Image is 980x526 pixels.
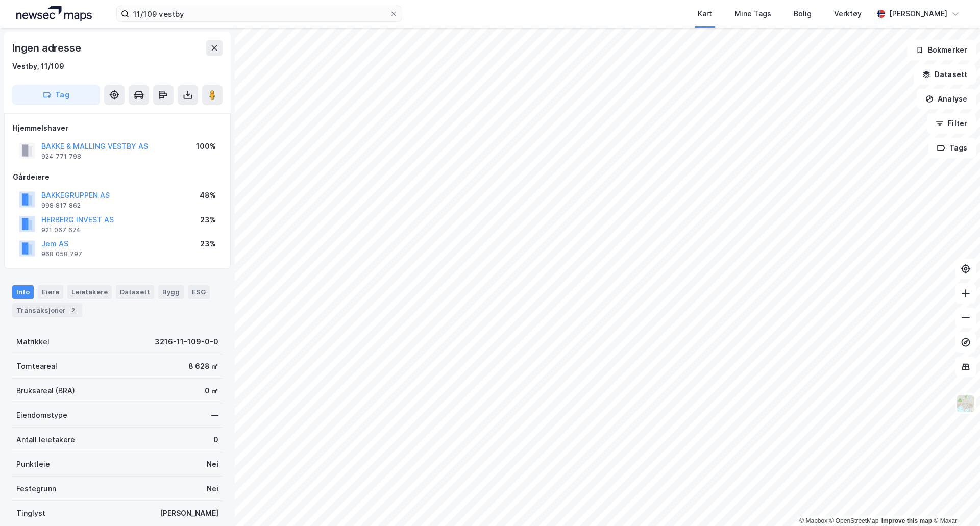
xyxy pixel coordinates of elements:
[41,250,82,258] div: 968 058 797
[917,89,976,109] button: Analyse
[929,477,980,526] iframe: Chat Widget
[12,40,83,56] div: Ingen adresse
[698,8,712,20] div: Kart
[155,336,218,348] div: 3216-11-109-0-0
[213,434,218,446] div: 0
[907,40,976,60] button: Bokmerker
[16,6,92,21] img: logo.a4113a55bc3d86da70a041830d287a7e.svg
[188,360,218,372] div: 8 628 ㎡
[129,6,389,21] input: Søk på adresse, matrikkel, gårdeiere, leietakere eller personer
[16,458,50,470] div: Punktleie
[834,8,862,20] div: Verktøy
[881,517,932,524] a: Improve this map
[41,153,81,161] div: 924 771 798
[799,517,827,524] a: Mapbox
[116,285,154,298] div: Datasett
[914,64,976,85] button: Datasett
[16,336,50,348] div: Matrikkel
[16,385,75,397] div: Bruksareal (BRA)
[927,113,976,134] button: Filter
[16,409,67,421] div: Eiendomstype
[829,517,879,524] a: OpenStreetMap
[205,385,218,397] div: 0 ㎡
[13,122,222,134] div: Hjemmelshaver
[188,285,210,298] div: ESG
[12,60,64,72] div: Vestby, 11/109
[794,8,812,20] div: Bolig
[734,8,771,20] div: Mine Tags
[196,140,216,153] div: 100%
[12,85,100,105] button: Tag
[13,171,222,183] div: Gårdeiere
[12,303,82,317] div: Transaksjoner
[207,483,218,495] div: Nei
[38,285,63,298] div: Eiere
[889,8,947,20] div: [PERSON_NAME]
[16,434,75,446] div: Antall leietakere
[200,214,216,226] div: 23%
[41,202,81,210] div: 998 817 862
[158,285,184,298] div: Bygg
[928,138,976,158] button: Tags
[12,285,34,298] div: Info
[929,477,980,526] div: Kontrollprogram for chat
[207,458,218,470] div: Nei
[160,507,218,519] div: [PERSON_NAME]
[211,409,218,421] div: —
[16,360,57,372] div: Tomteareal
[16,483,56,495] div: Festegrunn
[200,189,216,202] div: 48%
[956,394,975,413] img: Z
[68,305,78,315] div: 2
[67,285,112,298] div: Leietakere
[200,238,216,250] div: 23%
[41,226,81,234] div: 921 067 674
[16,507,45,519] div: Tinglyst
